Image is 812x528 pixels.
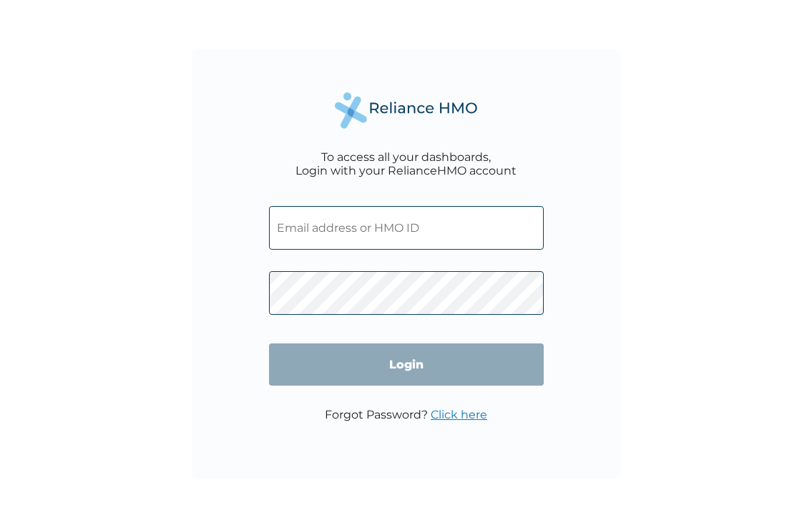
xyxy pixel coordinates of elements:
[431,408,487,421] a: Click here
[269,206,544,250] input: Email address or HMO ID
[335,92,478,129] img: Reliance Health's Logo
[295,150,517,177] div: To access all your dashboards, Login with your RelianceHMO account
[269,343,544,386] input: Login
[325,408,487,421] p: Forgot Password?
